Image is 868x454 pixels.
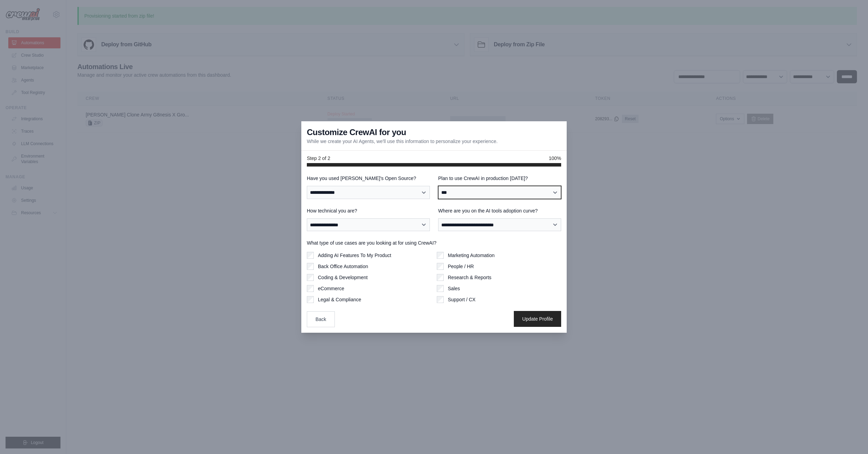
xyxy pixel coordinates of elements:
label: Where are you on the AI tools adoption curve? [438,207,561,214]
label: Have you used [PERSON_NAME]'s Open Source? [307,175,430,182]
label: Plan to use CrewAI in production [DATE]? [438,175,561,182]
button: Update Profile [514,311,561,327]
label: Coding & Development [318,274,368,281]
label: How technical you are? [307,207,430,214]
label: What type of use cases are you looking at for using CrewAI? [307,239,561,246]
h3: Customize CrewAI for you [307,127,406,138]
span: 100% [549,155,561,162]
button: Back [307,311,335,327]
span: Step 2 of 2 [307,155,330,162]
label: Back Office Automation [318,263,368,270]
label: Support / CX [448,296,475,303]
label: Sales [448,285,460,292]
label: eCommerce [318,285,344,292]
label: Adding AI Features To My Product [318,252,391,259]
label: Legal & Compliance [318,296,361,303]
p: While we create your AI Agents, we'll use this information to personalize your experience. [307,138,498,145]
label: Marketing Automation [448,252,494,259]
label: People / HR [448,263,474,270]
label: Research & Reports [448,274,491,281]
